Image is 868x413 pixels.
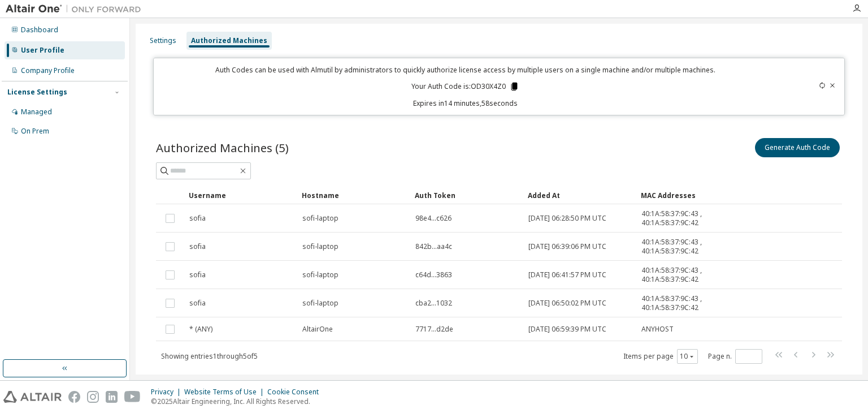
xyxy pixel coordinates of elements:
p: Expires in 14 minutes, 58 seconds [160,98,770,108]
div: Hostname [302,186,406,204]
span: sofia [189,214,206,223]
img: facebook.svg [68,391,80,403]
span: Showing entries 1 through 5 of 5 [161,351,258,361]
p: Your Auth Code is: OD30X4Z0 [411,81,519,92]
img: altair_logo.svg [3,391,62,403]
span: 98e4...c626 [415,214,452,223]
p: Auth Codes can be used with Almutil by administrators to quickly authorize license access by mult... [160,65,770,75]
img: instagram.svg [87,391,99,403]
div: On Prem [21,127,49,136]
button: 10 [680,352,695,361]
img: Altair One [6,3,147,15]
img: linkedin.svg [106,391,118,403]
span: * (ANY) [189,325,212,334]
div: Authorized Machines [191,36,267,45]
div: License Settings [7,88,67,97]
span: sofi-laptop [302,299,338,308]
span: cba2...1032 [415,299,452,308]
div: MAC Addresses [641,186,721,204]
span: sofia [189,270,206,279]
div: Auth Token [415,186,519,204]
span: [DATE] 06:39:06 PM UTC [528,242,606,251]
span: 40:1A:58:37:9C:43 , 40:1A:58:37:9C:42 [641,238,721,256]
span: 7717...d2de [415,325,453,334]
span: sofia [189,299,206,308]
span: 40:1A:58:37:9C:43 , 40:1A:58:37:9C:42 [641,294,721,312]
span: sofi-laptop [302,242,338,251]
button: Generate Auth Code [755,138,840,157]
span: 40:1A:58:37:9C:43 , 40:1A:58:37:9C:42 [641,266,721,284]
div: Dashboard [21,25,58,35]
div: User Profile [21,46,64,55]
span: sofia [189,242,206,251]
div: Company Profile [21,66,75,75]
span: ANYHOST [641,325,674,334]
div: Added At [528,186,632,204]
div: Website Terms of Use [184,388,267,397]
span: [DATE] 06:50:02 PM UTC [528,299,606,308]
span: Authorized Machines (5) [156,140,289,156]
span: [DATE] 06:41:57 PM UTC [528,270,606,279]
img: youtube.svg [124,391,141,403]
span: sofi-laptop [302,270,338,279]
p: © 2025 Altair Engineering, Inc. All Rights Reserved. [151,397,325,406]
div: Cookie Consent [267,388,325,397]
span: 842b...aa4c [415,242,452,251]
div: Username [189,186,293,204]
span: c64d...3863 [415,270,452,279]
span: Page n. [708,349,762,364]
span: AltairOne [302,325,333,334]
div: Managed [21,107,52,117]
span: sofi-laptop [302,214,338,223]
span: [DATE] 06:59:39 PM UTC [528,325,606,334]
span: Items per page [623,349,698,364]
span: [DATE] 06:28:50 PM UTC [528,214,606,223]
span: 40:1A:58:37:9C:43 , 40:1A:58:37:9C:42 [641,209,721,227]
div: Privacy [151,388,184,397]
div: Settings [150,36,176,45]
